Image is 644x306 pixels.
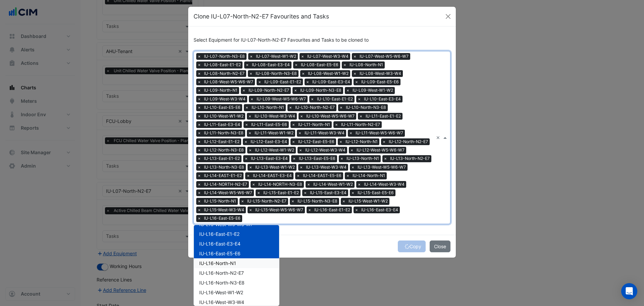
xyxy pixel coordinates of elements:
[290,138,297,145] span: ×
[349,147,355,154] span: ×
[292,87,299,94] span: ×
[202,96,247,102] span: IU-L09-West-W3-W4
[254,164,297,171] span: IU-L13-West-W1-W2
[194,225,279,306] ng-dropdown-panel: Options list
[247,113,253,120] span: ×
[382,155,388,162] span: ×
[194,37,450,43] h6: Select Equipment for IU-L07-North-N2-E7 Favourites and Tasks to be cloned to
[196,79,202,85] span: ×
[194,12,329,21] h5: Clone IU-L07-North-N2-E7 Favourites and Tasks
[202,113,245,120] span: IU-L10-West-W1-W2
[306,70,350,77] span: IU-L08-West-W1-W2
[299,87,343,94] span: IU-L09-North-N3-E8
[202,172,244,179] span: IU-L14-EAST-E1-E2
[299,61,340,68] span: IU-L08-East-E5-E6
[196,172,202,179] span: ×
[250,104,286,111] span: IU-L10-North-N1
[251,172,293,179] span: IU-L14-EAST-E3-E4
[248,207,254,213] span: ×
[239,198,246,205] span: ×
[348,130,354,136] span: ×
[306,181,312,188] span: ×
[297,138,336,145] span: IU-L12-East-E5-E6
[196,87,202,94] span: ×
[196,189,202,196] span: ×
[196,138,202,145] span: ×
[305,113,356,120] span: IU-L10-West-W5-W6-W7
[199,290,243,295] span: IU-L16-West-W1-W2
[249,138,289,145] span: IU-L12-East-E3-E4
[196,113,202,120] span: ×
[306,53,350,60] span: IU-L07-West-W3-W4
[356,96,362,102] span: ×
[387,138,430,145] span: IU-L12-North-N2-E7
[263,79,303,85] span: IU-L09-East-E1-E2
[287,104,293,111] span: ×
[307,207,313,213] span: ×
[296,198,339,205] span: IU-L15-North-N3-E8
[199,241,240,247] span: IU-L16-East-E3-E4
[202,104,242,111] span: IU-L10-East-E5-E6
[304,164,348,171] span: IU-L13-West-W3-W4
[256,189,262,196] span: ×
[199,231,239,237] span: IU-L16-East-E1-E2
[339,121,382,128] span: IU-L11-North-N2-E7
[290,121,297,128] span: ×
[348,61,385,68] span: IU-L08-North-N1
[249,155,289,162] span: IU-L13-East-E3-E4
[199,260,236,266] span: IU-L16-North-N1
[352,70,358,77] span: ×
[362,181,406,188] span: IU-L14-West-W3-W4
[293,61,299,68] span: ×
[202,164,246,171] span: IU-L13-North-N3-E8
[247,130,253,136] span: ×
[244,121,250,128] span: ×
[338,104,344,111] span: ×
[250,61,291,68] span: IU-L08-East-E3-E4
[344,104,388,111] span: IU-L10-North-N3-E8
[248,53,254,60] span: ×
[301,172,343,179] span: IU-L14-EAST-E5-E6
[199,280,245,286] span: IU-L16-North-N3-E8
[257,79,263,85] span: ×
[350,164,356,171] span: ×
[352,53,358,60] span: ×
[313,207,352,213] span: IU-L16-East-E1-E2
[196,121,202,128] span: ×
[196,130,202,136] span: ×
[338,138,344,145] span: ×
[443,11,453,21] button: Close
[244,61,250,68] span: ×
[358,113,364,120] span: ×
[202,215,242,222] span: IU-L16-East-E5-E6
[202,121,242,128] span: IU-L11-East-E3-E4
[241,87,247,94] span: ×
[302,189,308,196] span: ×
[333,121,339,128] span: ×
[430,241,450,252] button: Close
[202,130,245,136] span: IU-L11-North-N3-E8
[347,198,389,205] span: IU-L15-West-W1-W2
[304,147,347,154] span: IU-L12-West-W3-W4
[354,79,360,85] span: ×
[388,155,431,162] span: IU-L13-North-N2-E7
[381,138,387,145] span: ×
[345,87,351,94] span: ×
[247,147,253,154] span: ×
[202,155,241,162] span: IU-L13-East-E1-E2
[253,130,295,136] span: IU-L11-West-W1-W2
[436,134,442,141] span: Clear
[297,121,332,128] span: IU-L11-North-N1
[202,181,249,188] span: IU-L14-NORTH-N2-E7
[246,198,288,205] span: IU-L15-North-N2-E7
[315,96,355,102] span: IU-L10-East-E1-E2
[245,172,251,179] span: ×
[295,172,301,179] span: ×
[196,164,202,171] span: ×
[303,130,346,136] span: IU-L11-West-W3-W4
[262,189,301,196] span: IU-L15-East-E1-E2
[360,79,400,85] span: IU-L09-East-E5-E6
[308,189,348,196] span: IU-L15-East-E3-E4
[364,113,402,120] span: IU-L11-East-E1-E2
[341,198,347,205] span: ×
